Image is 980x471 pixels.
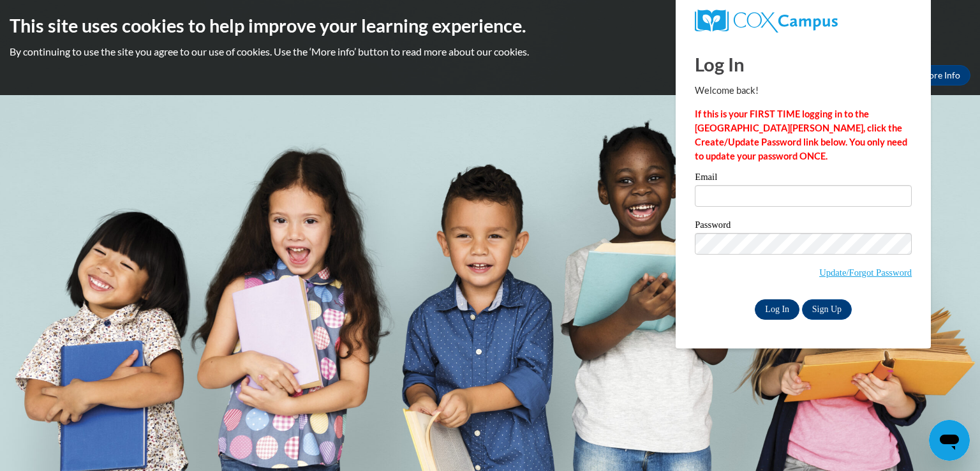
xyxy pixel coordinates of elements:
a: Update/Forgot Password [819,267,912,278]
iframe: Button to launch messaging window [929,420,970,461]
a: COX Campus [695,10,912,33]
label: Password [695,220,912,233]
img: COX Campus [695,10,838,33]
strong: If this is your FIRST TIME logging in to the [GEOGRAPHIC_DATA][PERSON_NAME], click the Create/Upd... [695,108,907,161]
h1: Log In [695,51,912,77]
label: Email [695,172,912,185]
p: Welcome back! [695,84,912,98]
p: By continuing to use the site you agree to our use of cookies. Use the ‘More info’ button to read... [10,45,970,59]
a: More Info [910,65,970,86]
h2: This site uses cookies to help improve your learning experience. [10,13,970,38]
input: Log In [755,299,799,320]
a: Sign Up [802,299,852,320]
